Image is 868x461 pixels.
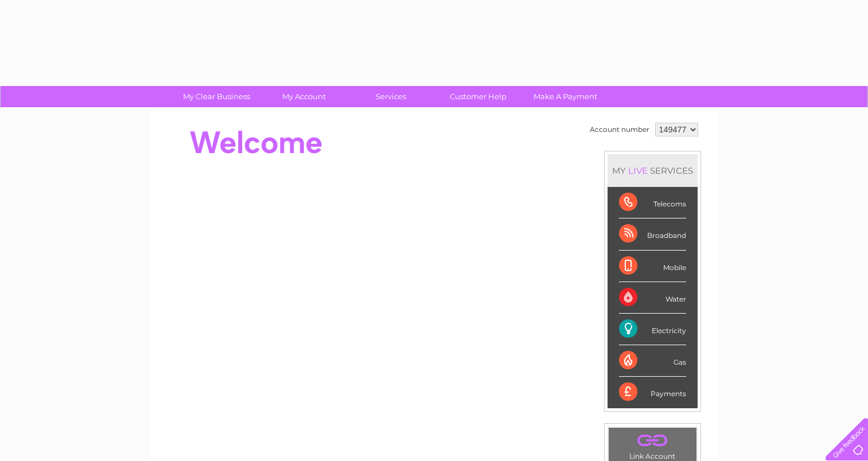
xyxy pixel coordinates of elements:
div: LIVE [626,165,650,176]
a: My Clear Business [169,86,264,107]
div: Electricity [619,314,686,345]
div: Gas [619,345,686,377]
div: Water [619,282,686,314]
div: MY SERVICES [608,154,698,187]
div: Mobile [619,251,686,282]
div: Broadband [619,218,686,250]
div: Payments [619,377,686,408]
a: Services [344,86,438,107]
a: My Account [256,86,351,107]
a: Make A Payment [518,86,613,107]
td: Account number [587,120,652,139]
a: . [612,431,694,451]
div: Telecoms [619,187,686,218]
a: Customer Help [431,86,526,107]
